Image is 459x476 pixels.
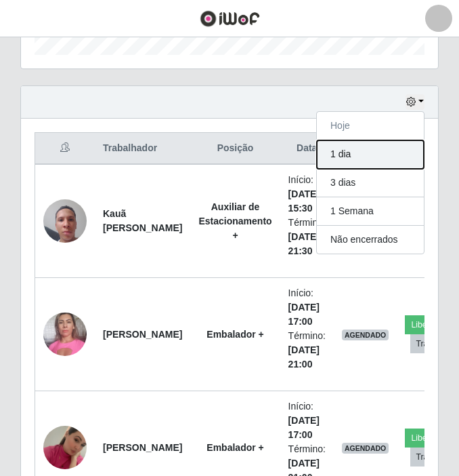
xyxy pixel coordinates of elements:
[288,231,320,256] time: [DATE] 21:30
[288,286,326,329] li: Início:
[288,399,326,442] li: Início:
[288,344,320,370] time: [DATE] 21:00
[288,302,320,327] time: [DATE] 17:00
[43,305,87,363] img: 1689780238947.jpeg
[288,173,326,216] li: Início:
[288,329,326,372] li: Término:
[43,192,87,250] img: 1751915623822.jpeg
[288,216,326,258] li: Término:
[198,201,271,241] strong: Auxiliar de Estacionamento +
[342,330,389,340] span: AGENDADO
[95,133,190,165] th: Trabalhador
[288,189,320,214] time: [DATE] 15:30
[317,226,424,254] button: Não encerrados
[317,140,424,169] button: 1 dia
[103,208,182,233] strong: Kauã [PERSON_NAME]
[206,329,263,340] strong: Embalador +
[200,10,260,27] img: CoreUI Logo
[280,133,334,165] th: Data
[190,133,280,165] th: Posição
[317,169,424,197] button: 3 dias
[103,442,182,453] strong: [PERSON_NAME]
[206,442,263,453] strong: Embalador +
[103,329,182,340] strong: [PERSON_NAME]
[342,443,389,454] span: AGENDADO
[317,197,424,226] button: 1 Semana
[288,415,320,440] time: [DATE] 17:00
[317,112,424,140] button: Hoje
